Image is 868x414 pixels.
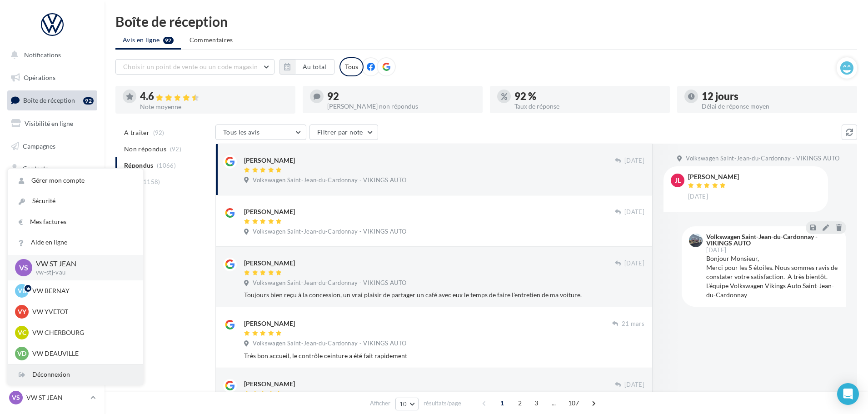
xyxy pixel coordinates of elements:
[253,228,406,236] span: Volkswagen Saint-Jean-du-Cardonnay - VIKINGS AUTO
[624,208,644,216] span: [DATE]
[547,396,561,410] span: ...
[513,396,527,410] span: 2
[686,155,839,163] span: Volkswagen Saint-Jean-du-Cardonnay - VIKINGS AUTO
[8,232,143,253] a: Aide en ligne
[223,128,260,136] span: Tous les avis
[8,212,143,232] a: Mes factures
[244,379,295,389] div: [PERSON_NAME]
[244,351,644,360] div: Très bon accueil, le contrôle ceinture a été fait rapidement
[529,396,544,410] span: 3
[23,165,48,172] span: Contacts
[124,145,166,154] span: Non répondus
[702,103,850,110] div: Délai de réponse moyen
[32,307,132,316] p: VW YVETOT
[837,383,859,405] div: Open Intercom Messenger
[18,307,26,316] span: VY
[495,396,509,410] span: 1
[327,91,475,101] div: 92
[253,279,406,287] span: Volkswagen Saint-Jean-du-Cardonnay - VIKINGS AUTO
[244,319,295,328] div: [PERSON_NAME]
[253,339,406,348] span: Volkswagen Saint-Jean-du-Cardonnay - VIKINGS AUTO
[8,170,143,191] a: Gérer mon compte
[5,114,99,133] a: Visibilité en ligne
[23,96,75,104] span: Boîte de réception
[123,63,258,70] span: Choisir un point de vente ou un code magasin
[5,205,99,224] a: Calendrier
[141,178,160,185] span: (1158)
[424,399,461,408] span: résultats/page
[25,120,73,127] span: Visibilité en ligne
[36,269,129,277] p: vw-stj-vau
[19,262,28,273] span: VS
[624,381,644,389] span: [DATE]
[115,15,857,28] div: Boîte de réception
[5,257,99,284] a: Campagnes DataOnDemand
[5,182,99,201] a: Médiathèque
[395,398,419,410] button: 10
[624,157,644,165] span: [DATE]
[295,59,334,75] button: Au total
[702,91,850,101] div: 12 jours
[24,51,61,59] span: Notifications
[36,259,129,269] p: VW ST JEAN
[5,68,99,87] a: Opérations
[115,59,274,75] button: Choisir un point de vente ou un code magasin
[327,103,475,110] div: [PERSON_NAME] non répondus
[32,328,132,337] p: VW CHERBOURG
[32,349,132,358] p: VW DEAUVILLE
[675,176,681,185] span: JL
[244,259,295,268] div: [PERSON_NAME]
[215,125,306,140] button: Tous les avis
[23,142,55,150] span: Campagnes
[18,286,26,295] span: VB
[24,74,55,81] span: Opérations
[564,396,583,410] span: 107
[244,207,295,216] div: [PERSON_NAME]
[5,45,95,65] button: Notifications
[279,59,334,75] button: Au total
[5,137,99,156] a: Campagnes
[190,35,233,45] span: Commentaires
[153,129,165,136] span: (92)
[5,159,99,178] a: Contacts
[309,125,378,140] button: Filtrer par note
[170,145,181,153] span: (92)
[399,400,407,408] span: 10
[244,290,644,299] div: Toujours bien reçu à la concession, un vrai plaisir de partager un café avec eux le temps de fair...
[370,399,390,408] span: Afficher
[624,259,644,268] span: [DATE]
[140,91,288,102] div: 4.6
[514,103,663,110] div: Taux de réponse
[514,91,663,101] div: 92 %
[32,286,132,295] p: VW BERNAY
[622,320,644,328] span: 21 mars
[253,176,406,185] span: Volkswagen Saint-Jean-du-Cardonnay - VIKINGS AUTO
[688,193,708,201] span: [DATE]
[124,128,150,137] span: A traiter
[706,247,726,253] span: [DATE]
[244,156,295,165] div: [PERSON_NAME]
[688,174,739,180] div: [PERSON_NAME]
[140,104,288,110] div: Note moyenne
[706,254,839,299] div: Bonjour Monsieur, Merci pour les 5 étoiles. Nous sommes ravis de constater votre satisfaction. A ...
[12,393,20,402] span: VS
[26,393,87,402] p: VW ST JEAN
[8,191,143,211] a: Sécurité
[17,349,26,358] span: VD
[5,227,99,254] a: PLV et print personnalisable
[83,97,94,105] div: 92
[18,328,26,337] span: VC
[706,234,837,246] div: Volkswagen Saint-Jean-du-Cardonnay - VIKINGS AUTO
[7,389,97,406] a: VS VW ST JEAN
[8,364,143,385] div: Déconnexion
[339,57,364,76] div: Tous
[5,90,99,110] a: Boîte de réception92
